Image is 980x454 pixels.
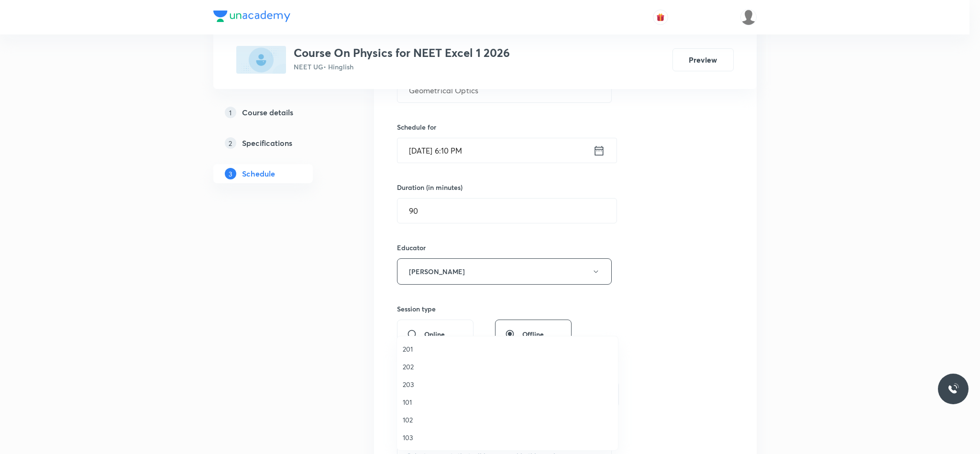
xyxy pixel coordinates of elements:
span: 202 [403,362,612,372]
span: 201 [403,344,612,354]
span: 101 [403,397,612,407]
span: 103 [403,432,612,443]
span: 102 [403,415,612,425]
span: 203 [403,379,612,389]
